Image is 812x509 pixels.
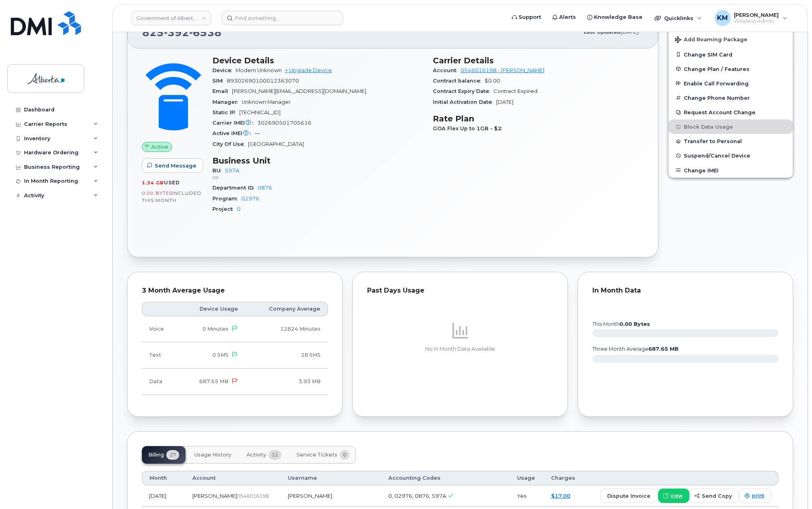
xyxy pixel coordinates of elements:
text: three month average [592,346,679,352]
span: 0, 02976, 0876, 597A [388,493,446,499]
span: 89302690100012363070 [227,78,299,84]
th: Usage [510,471,544,485]
span: Change Plan / Features [684,66,749,72]
button: dispute invoice [600,489,657,503]
a: 02976 [241,196,259,202]
div: 3 Month Average Usage [142,287,328,295]
td: Data [142,369,178,395]
p: FP [212,174,423,181]
span: Enable Call Forwarding [684,80,749,86]
th: Username [281,471,382,485]
span: 302690501705616 [257,120,311,126]
span: [PERSON_NAME] [734,12,779,18]
span: [TECHNICAL_ID] [239,109,281,115]
span: [PERSON_NAME] [192,493,237,499]
span: send copy [702,492,732,500]
span: Manager [212,99,242,105]
th: Company Average [245,302,328,316]
td: 28 SMS [245,342,328,368]
span: Device [212,67,236,73]
span: Email [212,88,232,94]
div: Kay Mah [709,10,793,26]
span: included this month [142,190,202,203]
span: GOA Flex Up to 1GB - $2 [433,125,506,131]
button: Change Phone Number [669,91,793,105]
span: 0 SMS [212,352,228,358]
span: Modem Unknown [236,67,282,73]
h3: Business Unit [212,156,423,166]
span: Service Tickets [297,452,337,458]
button: Change SIM Card [669,47,793,62]
span: [DATE] [496,99,513,105]
span: 687.65 MB [199,378,228,384]
span: — [255,130,260,136]
span: [PERSON_NAME][EMAIL_ADDRESS][DOMAIN_NAME] [232,88,366,94]
span: 0 Minutes [202,326,228,332]
h3: Carrier Details [433,56,644,65]
tspan: 687.65 MB [648,346,679,352]
td: Text [142,342,178,368]
span: Contract Expiry Date [433,88,493,94]
input: Find something... [222,11,343,25]
span: 825 [142,26,222,38]
span: Initial Activation Date [433,99,496,105]
a: Support [506,9,547,25]
td: Yes [510,485,544,507]
button: send copy [689,489,739,503]
a: 0546016198 - [PERSON_NAME] [461,67,544,73]
th: Month [142,471,185,485]
span: $0.00 [485,78,500,84]
button: Request Account Change [669,105,793,119]
tspan: 0.00 Bytes [620,321,650,327]
a: Knowledge Base [582,9,648,25]
a: 597A [225,168,239,174]
span: dispute invoice [607,492,650,500]
span: Active [151,143,168,151]
text: this month [592,321,650,327]
td: 3.93 MB [245,369,328,395]
div: Quicklinks [649,10,707,26]
span: 11 [269,450,281,460]
span: 6538 [189,26,222,38]
th: Device Usage [178,302,245,316]
td: 12824 Minutes [245,316,328,342]
h3: Device Details [212,56,423,65]
td: Voice [142,316,178,342]
div: In Month Data [592,287,778,295]
a: print [739,489,771,503]
span: Support [519,13,541,21]
span: [GEOGRAPHIC_DATA] [248,141,304,147]
a: + Upgrade Device [285,67,332,73]
button: Add Roaming Package [669,31,793,47]
span: Usage History [194,452,231,458]
span: Contract Expired [493,88,537,94]
span: Active IMEI [212,130,255,136]
span: Department ID [212,185,258,191]
button: Enable Call Forwarding [669,76,793,91]
button: Transfer to Personal [669,134,793,148]
span: 0 [340,450,349,460]
div: Past Days Usage [367,287,553,295]
button: Block Data Usage [669,119,793,134]
span: SIM [212,78,227,84]
a: view [658,489,689,503]
a: $17.00 [551,493,570,499]
th: Charges [544,471,584,485]
button: Suspend/Cancel Device [669,148,793,163]
span: 0.00 Bytes [142,190,172,196]
span: Activity [246,452,266,458]
span: view [671,492,683,499]
span: Unknown Manager [242,99,291,105]
span: Account [433,67,461,73]
span: 392 [164,26,189,38]
h3: Rate Plan [433,114,644,123]
th: Account [185,471,281,485]
span: used [164,180,180,186]
span: BU [212,168,225,174]
span: KM [717,13,728,23]
span: Knowledge Base [594,13,642,21]
span: Program [212,196,241,202]
a: Alerts [547,9,582,25]
td: [PERSON_NAME] [281,485,382,507]
th: Accounting Codes [381,471,510,485]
